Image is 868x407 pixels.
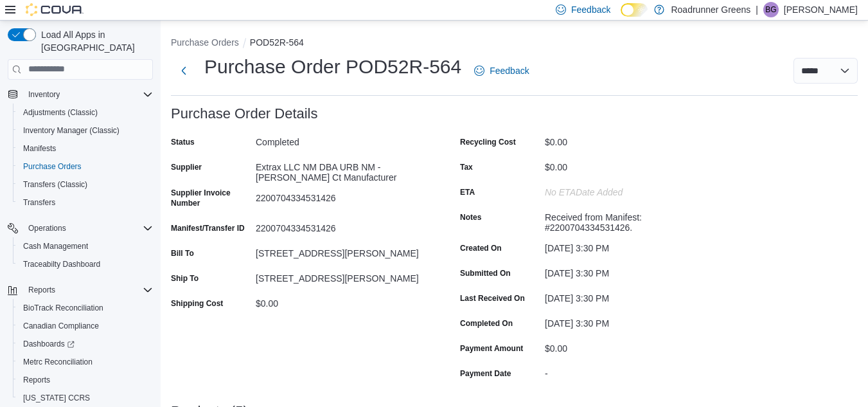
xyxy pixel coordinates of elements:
span: Inventory [28,89,60,100]
span: Cash Management [23,241,88,251]
label: Bill To [171,248,194,258]
label: Notes [460,212,481,222]
span: Dashboards [18,336,153,352]
span: Canadian Compliance [18,318,153,334]
a: Dashboards [13,335,158,353]
span: BioTrack Reconciliation [23,303,103,313]
div: Completed [256,132,428,147]
span: Cash Management [18,239,153,254]
span: Transfers (Classic) [23,179,87,190]
button: Inventory Manager (Classic) [13,122,158,140]
div: $0.00 [545,132,717,147]
label: Supplier Invoice Number [171,188,251,208]
span: Operations [28,223,66,233]
div: Received from Manifest: #2200704334531426. [545,207,717,233]
span: Adjustments (Classic) [18,105,153,120]
span: Metrc Reconciliation [18,354,153,370]
button: Operations [3,219,158,237]
button: Inventory [23,87,65,102]
label: ETA [460,187,475,197]
button: BioTrack Reconciliation [13,299,158,317]
span: Dark Mode [621,17,621,17]
span: Inventory Manager (Classic) [23,125,120,136]
p: | [756,2,758,17]
button: Next [171,58,197,84]
span: Feedback [571,3,610,16]
span: Manifests [23,143,56,154]
a: [US_STATE] CCRS [18,390,95,406]
a: Adjustments (Classic) [18,105,103,120]
button: Operations [23,221,71,236]
label: Completed On [460,318,513,329]
button: Transfers [13,194,158,212]
label: Tax [460,162,473,172]
input: Dark Mode [621,3,648,17]
span: Transfers (Classic) [18,177,153,192]
label: Last Received On [460,293,525,303]
span: Traceabilty Dashboard [18,257,153,272]
img: Cova [26,3,84,16]
a: Inventory Manager (Classic) [18,123,125,138]
span: BG [765,2,776,17]
button: Adjustments (Classic) [13,104,158,122]
span: [US_STATE] CCRS [23,393,90,403]
div: No ETADate added [545,182,717,197]
h1: Purchase Order POD52R-564 [204,54,461,80]
span: Transfers [23,197,55,208]
span: BioTrack Reconciliation [18,300,153,316]
span: Canadian Compliance [23,321,99,331]
div: Brisa Garcia [763,2,779,17]
div: $0.00 [545,338,717,354]
button: Transfers (Classic) [13,176,158,194]
p: [PERSON_NAME] [784,2,858,17]
span: Reports [23,282,153,298]
h3: Purchase Order Details [171,106,318,122]
span: Reports [28,285,55,295]
span: Transfers [18,195,153,210]
button: Purchase Orders [171,37,239,48]
div: $0.00 [256,293,428,309]
div: 2200704334531426 [256,188,428,203]
p: Roadrunner Greens [671,2,750,17]
a: Metrc Reconciliation [18,354,98,370]
button: Cash Management [13,237,158,255]
div: - [545,363,717,379]
div: [STREET_ADDRESS][PERSON_NAME] [256,268,428,284]
div: $0.00 [545,157,717,172]
button: Reports [23,282,60,298]
label: Recycling Cost [460,137,516,147]
button: Reports [13,371,158,389]
a: Manifests [18,141,61,156]
div: Extrax LLC NM DBA URB NM - [PERSON_NAME] Ct Manufacturer [256,157,428,183]
span: Manifests [18,141,153,156]
a: Transfers (Classic) [18,177,93,192]
button: POD52R-564 [250,37,304,48]
div: 2200704334531426 [256,218,428,233]
div: [STREET_ADDRESS][PERSON_NAME] [256,243,428,258]
label: Created On [460,243,502,253]
span: Washington CCRS [18,390,153,406]
a: Reports [18,372,55,388]
a: Dashboards [18,336,80,352]
span: Dashboards [23,339,75,349]
label: Payment Date [460,368,511,379]
button: Metrc Reconciliation [13,353,158,371]
button: Traceabilty Dashboard [13,255,158,273]
span: Inventory [23,87,153,102]
nav: An example of EuiBreadcrumbs [171,36,858,51]
label: Shipping Cost [171,298,223,309]
span: Reports [18,372,153,388]
span: Reports [23,375,50,385]
a: Cash Management [18,239,93,254]
span: Feedback [490,64,529,77]
span: Inventory Manager (Classic) [18,123,153,138]
button: [US_STATE] CCRS [13,389,158,407]
span: Purchase Orders [18,159,153,174]
span: Adjustments (Classic) [23,107,98,118]
button: Purchase Orders [13,158,158,176]
button: Manifests [13,140,158,158]
div: [DATE] 3:30 PM [545,263,717,278]
a: Purchase Orders [18,159,87,174]
a: Canadian Compliance [18,318,104,334]
label: Manifest/Transfer ID [171,223,245,233]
